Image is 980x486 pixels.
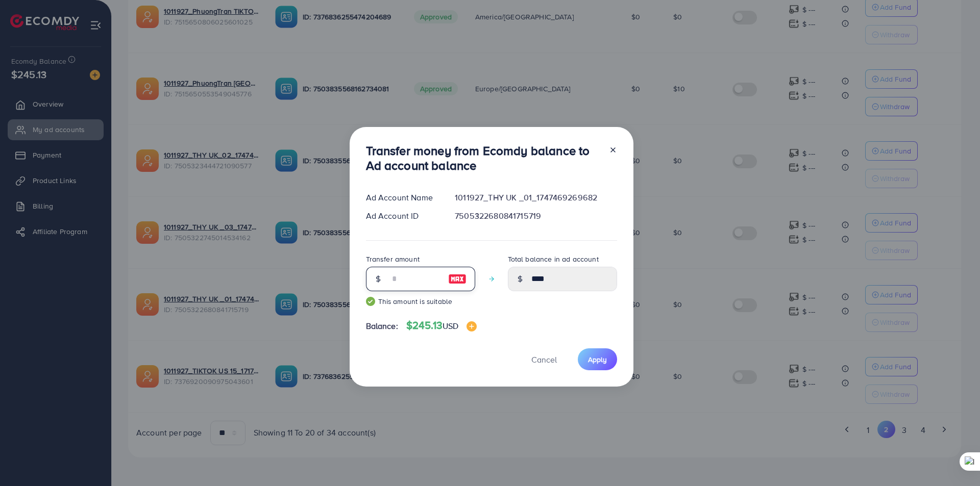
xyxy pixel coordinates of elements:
[447,210,625,222] div: 7505322680841715719
[358,210,447,222] div: Ad Account ID
[937,440,972,478] iframe: Chat
[508,254,599,264] label: Total balance in ad account
[519,348,570,370] button: Cancel
[366,143,601,173] h3: Transfer money from Ecomdy balance to Ad account balance
[366,297,375,306] img: guide
[366,320,398,332] span: Balance:
[443,320,458,331] span: USD
[588,354,607,365] span: Apply
[366,254,420,264] label: Transfer amount
[447,192,625,203] div: 1011927_THY UK _01_1747469269682
[406,319,477,332] h4: $245.13
[467,321,477,331] img: image
[578,348,617,370] button: Apply
[448,273,467,285] img: image
[358,192,447,203] div: Ad Account Name
[531,354,557,365] span: Cancel
[366,296,475,306] small: This amount is suitable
